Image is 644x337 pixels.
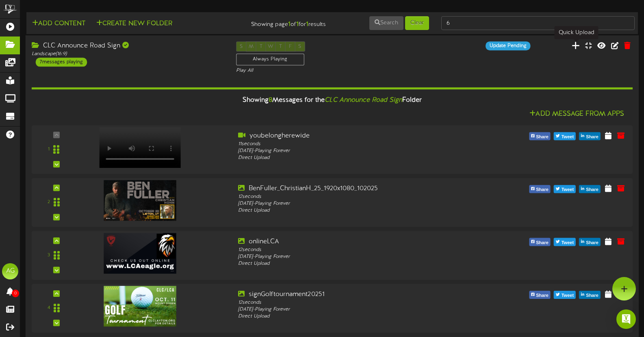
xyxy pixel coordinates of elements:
button: Add Message From Apps [527,109,627,119]
button: Share [579,185,601,193]
div: [DATE] - Playing Forever [238,200,476,207]
div: Direct Upload [238,155,476,161]
button: Share [529,291,551,299]
span: Share [584,291,600,300]
span: Tweet [560,133,575,142]
button: Tweet [554,291,576,299]
div: 12 seconds [238,299,476,306]
img: 0827b994-619c-427d-a03f-f5939ce31954.jpg [104,180,176,221]
div: CLC Announce Road Sign [32,41,224,51]
span: 8 [269,97,272,104]
div: signGolftournament20251 [238,290,476,299]
i: CLC Announce Road Sign [325,97,402,104]
div: Landscape ( 16:9 ) [32,51,224,58]
div: 12 seconds [238,246,476,253]
div: AG [2,263,18,279]
button: Create New Folder [94,19,175,29]
strong: 1 [296,21,299,28]
span: Tweet [560,291,575,300]
span: Tweet [560,185,575,194]
span: Share [534,185,550,194]
button: Share [579,291,601,299]
button: Share [529,238,551,246]
div: 12 seconds [238,193,476,200]
div: Always Playing [236,54,304,65]
div: Showing page of for results [229,15,332,29]
span: Share [534,133,550,142]
button: Add Content [30,19,88,29]
div: 11 seconds [238,141,476,148]
span: Share [584,185,600,194]
div: onlineLCA [238,237,476,247]
div: Play All [236,67,428,74]
button: Tweet [554,132,576,140]
div: Direct Upload [238,207,476,214]
button: Share [529,185,551,193]
input: -- Search Folders by Name -- [441,16,635,30]
div: [DATE] - Playing Forever [238,148,476,155]
button: Tweet [554,185,576,193]
div: youbelongherewide [238,131,476,141]
button: Share [579,132,601,140]
span: Share [534,238,550,247]
div: Showing Messages for the Folder [26,92,639,109]
img: 206e21d0-f9ea-45ee-98a8-2439903c5e55.jpg [104,286,176,326]
strong: 1 [288,21,291,28]
span: Share [584,238,600,247]
div: Direct Upload [238,313,476,320]
button: Clear [405,16,429,30]
button: Search [369,16,403,30]
div: Update Pending [486,41,530,50]
span: Tweet [560,238,575,247]
div: Direct Upload [238,260,476,267]
span: Share [584,133,600,142]
strong: 1 [306,21,308,28]
button: Tweet [554,238,576,246]
div: [DATE] - Playing Forever [238,306,476,313]
button: Share [579,238,601,246]
div: 7 messages playing [36,58,87,67]
div: Open Intercom Messenger [616,309,636,329]
button: Share [529,132,551,140]
img: 67015b22-6c04-4af5-9ee2-2a2475b30475.jpg [104,233,176,274]
span: Share [534,291,550,300]
span: 0 [12,290,19,297]
div: BenFuller_ChristianH_25_1920x1080_102025 [238,184,476,193]
div: [DATE] - Playing Forever [238,253,476,260]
